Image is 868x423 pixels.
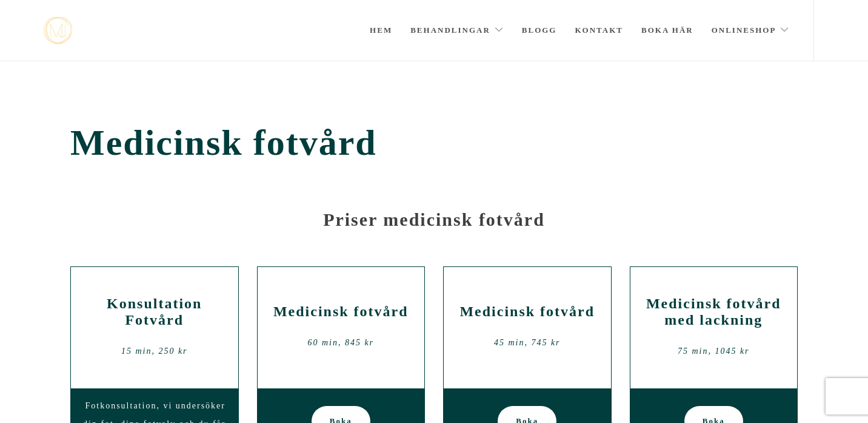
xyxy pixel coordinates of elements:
[80,296,229,328] h2: Konsultation Fotvård
[453,303,602,320] h2: Medicinsk fotvård
[267,334,416,352] div: 60 min, 845 kr
[323,209,545,229] strong: Priser medicinsk fotvård
[639,342,789,360] div: 75 min, 1045 kr
[80,342,229,360] div: 15 min, 250 kr
[267,303,416,320] h2: Medicinsk fotvård
[453,334,602,352] div: 45 min, 745 kr
[639,296,789,328] h2: Medicinsk fotvård med lackning
[44,17,72,44] a: mjstudio mjstudio mjstudio
[70,122,798,164] span: Medicinsk fotvård
[44,17,72,44] img: mjstudio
